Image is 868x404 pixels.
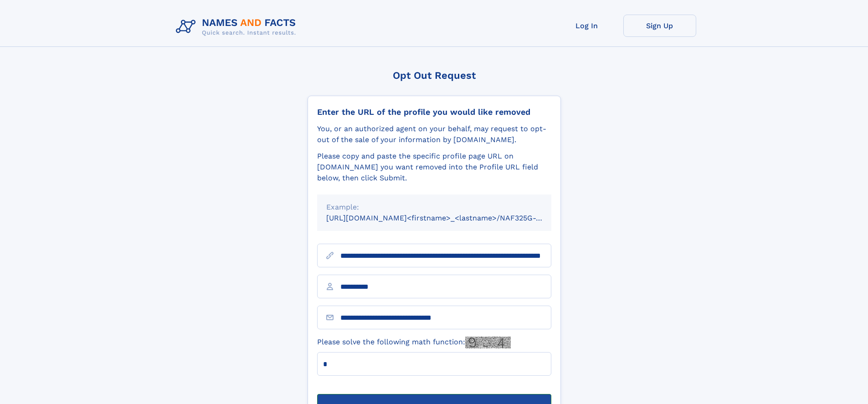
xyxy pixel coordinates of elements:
[623,15,696,37] a: Sign Up
[326,214,569,222] small: [URL][DOMAIN_NAME]<firstname>_<lastname>/NAF325G-xxxxxxxx
[308,70,561,81] div: Opt Out Request
[326,202,542,213] div: Example:
[317,123,551,145] div: You, or an authorized agent on your behalf, may request to opt-out of the sale of your informatio...
[550,15,623,37] a: Log In
[317,107,551,117] div: Enter the URL of the profile you would like removed
[172,15,303,39] img: Logo Names and Facts
[317,337,511,348] label: Please solve the following math function:
[317,151,551,184] div: Please copy and paste the specific profile page URL on [DOMAIN_NAME] you want removed into the Pr...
